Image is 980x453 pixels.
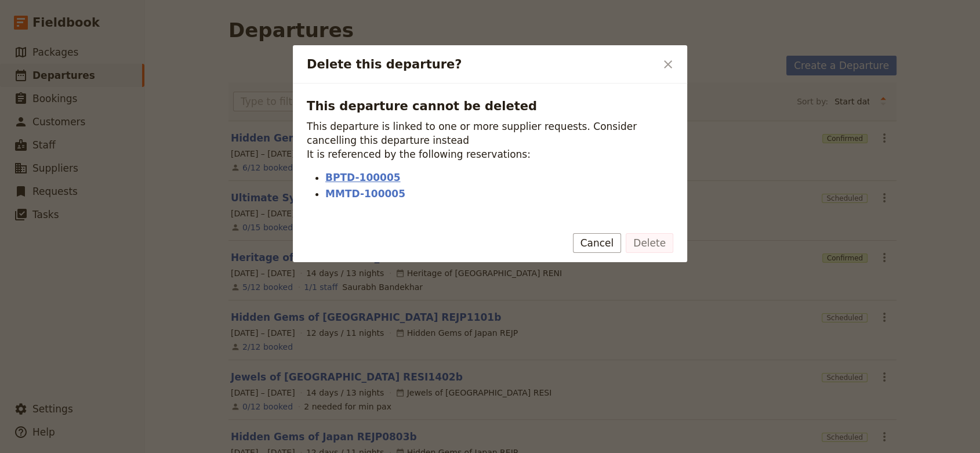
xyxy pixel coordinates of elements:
a: BPTD-100005 [325,171,673,184]
button: Cancel [573,233,622,253]
h3: This departure cannot be deleted [307,97,673,115]
button: Close dialog [658,55,678,74]
a: MMTD-100005 [325,187,673,201]
button: Delete [626,233,673,253]
h2: Delete this departure? [307,56,656,73]
p: It is referenced by the following reservations: [307,147,673,161]
div: This departure is linked to one or more supplier requests. Consider cancelling this departure ins... [307,119,673,147]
